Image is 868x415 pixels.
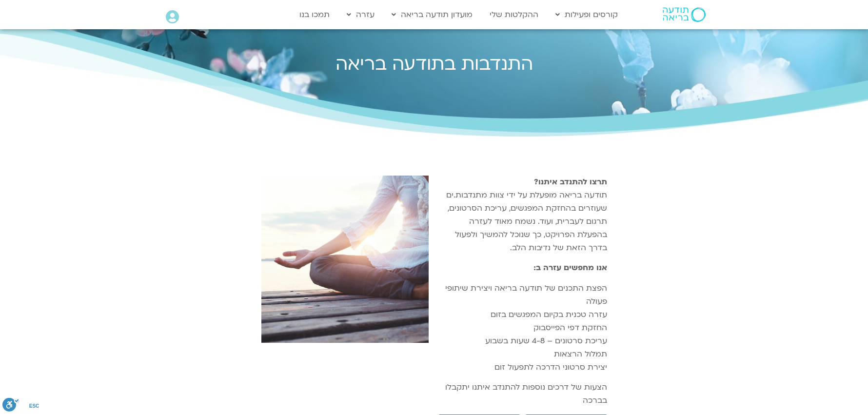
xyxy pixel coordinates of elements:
[161,54,707,74] h2: התנדבות בתודעה בריאה
[533,262,607,273] strong: אנו מחפשים עזרה ב:
[387,5,477,24] a: מועדון תודעה בריאה
[295,5,335,24] a: תמכו בנו
[342,5,379,24] a: עזרה
[534,177,607,187] strong: תרצו להתנדב איתנו?
[438,381,607,407] p: הצעות של דרכים נוספות להתנדב איתנו יתקבלו בברכה
[485,5,543,24] a: ההקלטות שלי
[551,5,623,24] a: קורסים ופעילות
[438,176,607,255] p: תודעה בריאה מופעלת על ידי צוות מתנדבות.ים שעוזרים בהחזקת המפגשים, עריכת הסרטונים, תרגום לעברית, ו...
[663,7,706,22] img: תודעה בריאה
[438,282,607,374] p: הפצת התכנים של תודעה בריאה ויצירת שיתופי פעולה עזרה טכנית בקיום המפגשים בזום החזקת דפי הפייסבוק ע...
